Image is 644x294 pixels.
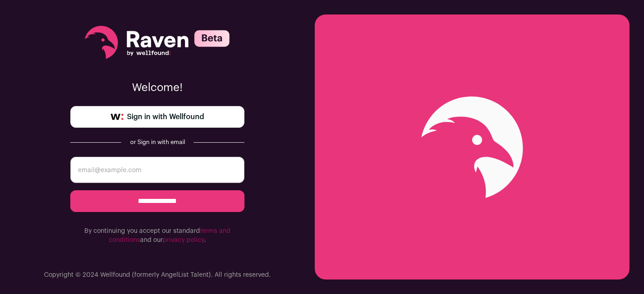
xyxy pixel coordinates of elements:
[111,114,123,120] img: wellfound-symbol-flush-black-fb3c872781a75f747ccb3a119075da62bfe97bd399995f84a933054e44a575c4.png
[70,157,244,183] input: email@example.com
[44,270,271,280] p: Copyright © 2024 Wellfound (formerly AngelList Talent). All rights reserved.
[70,81,244,95] p: Welcome!
[163,237,204,243] a: privacy policy
[128,139,186,146] div: or Sign in with email
[70,227,244,245] p: By continuing you accept our standard and our .
[127,111,204,122] span: Sign in with Wellfound
[70,106,244,128] a: Sign in with Wellfound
